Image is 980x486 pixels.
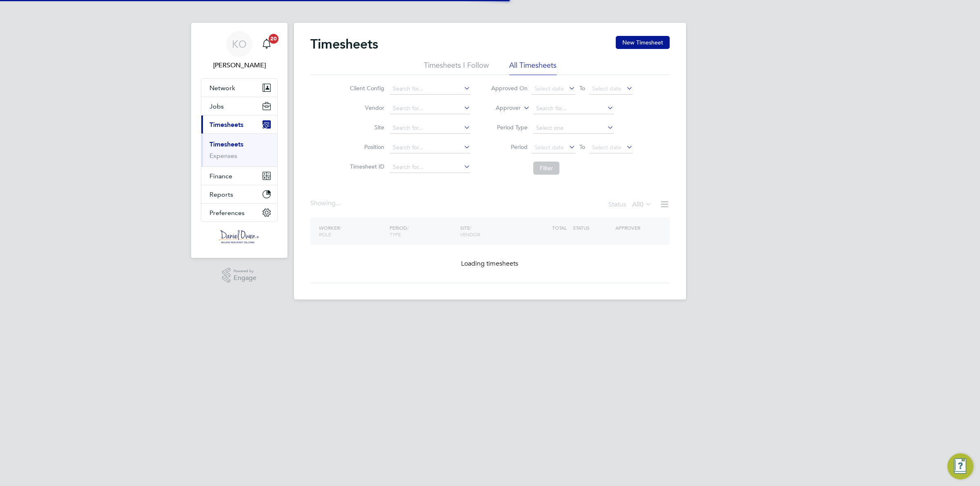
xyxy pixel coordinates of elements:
label: Site [347,124,384,131]
span: Reports [209,191,233,198]
a: Expenses [209,152,237,160]
span: Kayleigh O'Donnell [201,60,278,70]
button: Reports [201,185,277,203]
div: Status [608,199,653,211]
span: Network [209,84,235,92]
li: All Timesheets [509,60,557,75]
a: Timesheets [209,140,243,148]
button: Network [201,79,277,97]
button: Filter [533,162,559,175]
span: KO [232,39,247,49]
input: Select one [533,122,614,134]
button: New Timesheet [616,36,670,49]
input: Search for... [390,122,470,134]
label: All [632,200,652,209]
input: Search for... [390,83,470,95]
span: To [577,142,588,152]
input: Search for... [533,103,614,114]
span: Powered by [234,268,256,275]
span: ... [336,199,341,207]
label: Vendor [347,104,384,111]
nav: Main navigation [191,23,287,258]
button: Finance [201,167,277,185]
div: Showing [310,199,342,208]
span: Select date [535,144,564,151]
img: danielowen-logo-retina.png [219,230,260,243]
li: Timesheets I Follow [424,60,489,75]
a: KO[PERSON_NAME] [201,31,278,70]
span: Timesheets [209,121,243,129]
span: 20 [269,34,278,44]
a: Powered byEngage [222,268,257,283]
input: Search for... [390,162,470,173]
span: Select date [592,85,621,92]
span: To [577,83,588,93]
span: Select date [535,85,564,92]
span: Finance [209,172,232,180]
span: Select date [592,144,621,151]
label: Timesheet ID [347,163,384,170]
label: Approved On [491,84,528,92]
label: Period [491,143,528,151]
label: Approver [484,104,521,112]
input: Search for... [390,103,470,114]
label: Position [347,143,384,151]
div: Timesheets [201,133,277,166]
span: Preferences [209,209,245,217]
button: Preferences [201,204,277,222]
button: Engage Resource Center [947,453,973,479]
label: Period Type [491,124,528,131]
a: Go to home page [201,230,278,243]
span: Jobs [209,102,224,110]
label: Client Config [347,84,384,92]
h2: Timesheets [310,36,378,52]
button: Jobs [201,97,277,115]
span: 0 [640,200,644,209]
input: Search for... [390,142,470,153]
span: Engage [234,275,256,282]
a: 20 [258,31,275,57]
button: Timesheets [201,115,277,133]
